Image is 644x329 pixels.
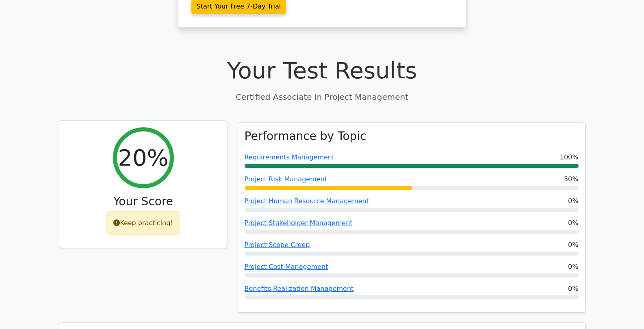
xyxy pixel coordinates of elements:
[245,285,354,292] a: Benefits Realization Management
[59,57,585,84] h1: Your Test Results
[106,211,180,235] div: Keep practicing!
[568,262,578,272] span: 0%
[66,195,221,209] h3: Your Score
[245,219,353,227] a: Project Stakeholder Management
[59,91,585,103] p: Certified Associate in Project Management
[568,218,578,228] span: 0%
[118,144,168,171] h2: 20%
[245,263,328,271] a: Project Cost Management
[560,153,579,162] span: 100%
[245,129,366,143] h3: Performance by Topic
[564,174,579,184] span: 50%
[568,196,578,206] span: 0%
[568,240,578,250] span: 0%
[568,284,578,294] span: 0%
[245,197,369,205] a: Project Human Resource Management
[245,175,327,183] a: Project Risk Management
[245,153,335,161] a: Requirements Management
[245,241,310,249] a: Project Scope Creep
